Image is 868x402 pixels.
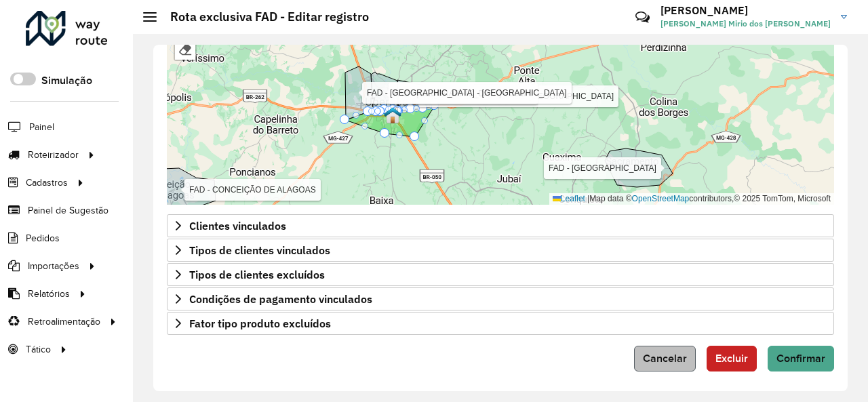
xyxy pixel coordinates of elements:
[628,3,657,32] a: Contato Rápido
[26,231,60,245] span: Pedidos
[384,106,401,124] img: FAD UDC CENTRO UBERABA
[549,193,834,205] div: Map data © contributors,© 2025 TomTom, Microsoft
[28,315,100,329] span: Retroalimentação
[28,148,79,162] span: Roteirizador
[41,73,92,89] label: Simulação
[175,39,195,60] div: Remover camada(s)
[26,176,68,190] span: Cadastros
[189,318,331,329] span: Fator tipo produto excluídos
[167,214,834,237] a: Clientes vinculados
[189,220,286,231] span: Clientes vinculados
[715,353,748,364] span: Excluir
[405,88,422,106] img: FAD CDD Uberaba
[189,269,325,280] span: Tipos de clientes excluídos
[189,245,330,256] span: Tipos de clientes vinculados
[643,353,687,364] span: Cancelar
[157,9,369,24] h2: Rota exclusiva FAD - Editar registro
[167,287,834,310] a: Condições de pagamento vinculados
[28,259,79,273] span: Importações
[29,120,54,134] span: Painel
[634,346,696,371] button: Cancelar
[707,346,757,371] button: Excluir
[167,263,834,286] a: Tipos de clientes excluídos
[776,353,825,364] span: Confirmar
[189,294,372,304] span: Condições de pagamento vinculados
[28,203,108,218] span: Painel de Sugestão
[768,346,834,371] button: Confirmar
[660,4,831,17] h3: [PERSON_NAME]
[28,287,70,301] span: Relatórios
[167,239,834,262] a: Tipos de clientes vinculados
[660,18,831,30] span: [PERSON_NAME] Mirio dos [PERSON_NAME]
[587,194,589,203] span: |
[553,194,585,203] a: Leaflet
[632,194,690,203] a: OpenStreetMap
[26,342,51,357] span: Tático
[167,312,834,335] a: Fator tipo produto excluídos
